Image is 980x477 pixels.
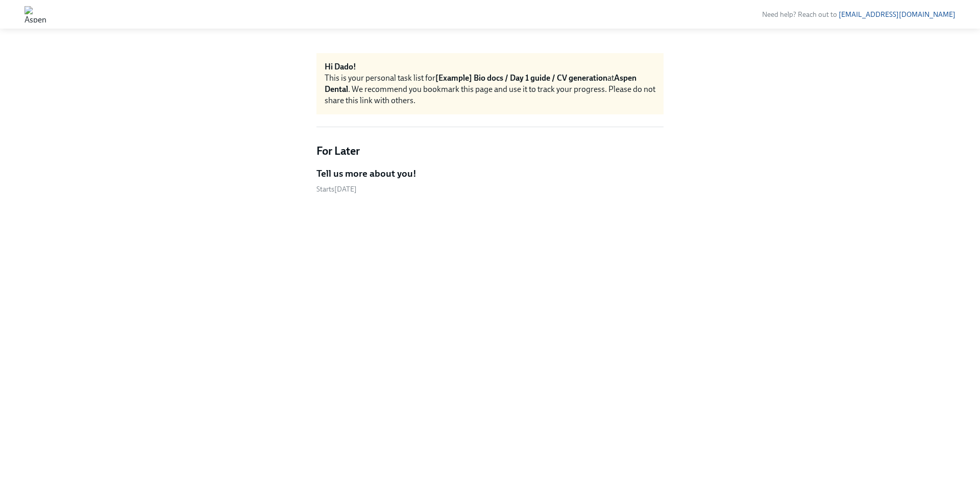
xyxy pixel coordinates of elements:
[316,185,357,194] span: Friday, September 12th 2025, 4:00 pm
[325,62,356,71] strong: Hi Dado!
[325,73,655,106] div: This is your personal task list for at . We recommend you bookmark this page and use it to track ...
[762,10,955,19] span: Need help? Reach out to
[435,73,607,83] strong: [Example] Bio docs / Day 1 guide / CV generation
[316,167,416,180] h5: Tell us more about you!
[839,10,955,19] a: [EMAIL_ADDRESS][DOMAIN_NAME]
[24,6,47,22] img: Aspen Dental
[316,144,664,159] h4: For Later
[316,167,664,194] a: Tell us more about you!Starts[DATE]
